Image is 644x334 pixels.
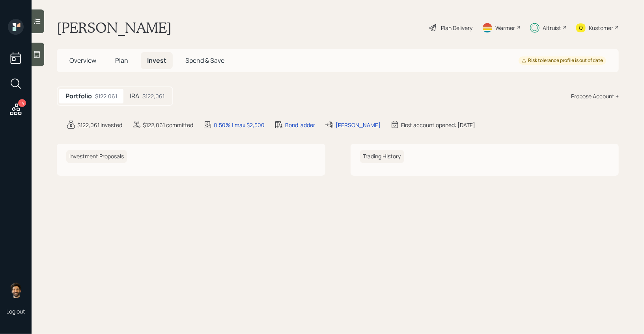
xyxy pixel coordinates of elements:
h5: Portfolio [65,92,92,100]
h6: Trading History [360,150,404,163]
div: [PERSON_NAME] [336,121,381,129]
span: Plan [115,56,128,65]
span: Spend & Save [185,56,224,65]
div: $122,061 [142,92,164,100]
div: 0.50% | max $2,500 [214,121,265,129]
div: Log out [6,308,25,315]
div: Bond ladder [285,121,315,129]
span: Overview [69,56,96,65]
span: Invest [147,56,166,65]
div: $122,061 invested [77,121,122,129]
div: Altruist [543,24,561,32]
div: Propose Account + [571,92,619,100]
div: Risk tolerance profile is out of date [522,57,603,64]
div: 14 [18,99,26,107]
h5: IRA [130,92,139,100]
div: Warmer [495,24,515,32]
div: $122,061 [95,92,117,100]
div: Kustomer [589,24,613,32]
div: Plan Delivery [441,24,472,32]
h1: [PERSON_NAME] [57,19,172,36]
div: $122,061 committed [143,121,193,129]
img: eric-schwartz-headshot.png [8,282,24,298]
h6: Investment Proposals [66,150,127,163]
div: First account opened: [DATE] [401,121,475,129]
